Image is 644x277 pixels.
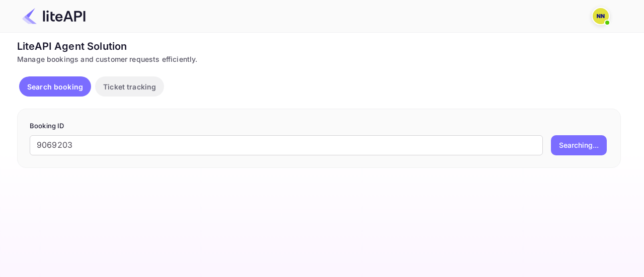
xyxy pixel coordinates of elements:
div: LiteAPI Agent Solution [17,39,621,54]
img: N/A N/A [593,8,609,24]
button: Searching... [551,135,607,155]
p: Search booking [27,81,83,92]
img: LiteAPI Logo [22,8,86,24]
p: Booking ID [30,121,608,131]
p: Ticket tracking [103,81,156,92]
div: Manage bookings and customer requests efficiently. [17,54,621,64]
input: Enter Booking ID (e.g., 63782194) [30,135,543,155]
